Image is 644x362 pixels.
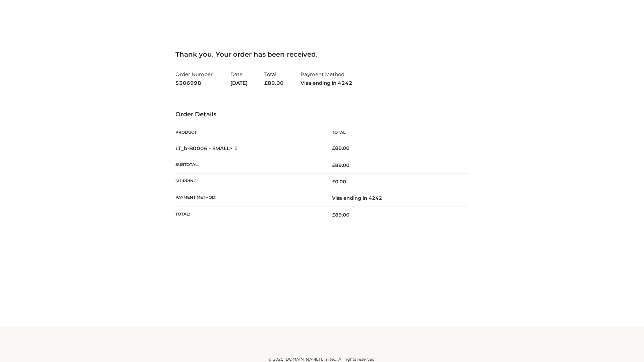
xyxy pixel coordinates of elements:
bdi: 89.00 [332,145,350,151]
th: Shipping: [175,174,322,190]
strong: LT_b-B0006 - SMALL [175,145,238,152]
span: £ [264,80,268,86]
span: £ [332,145,335,151]
li: Payment Method: [301,68,353,89]
th: Total [322,125,469,140]
th: Subtotal: [175,157,322,173]
bdi: 0.00 [332,179,346,185]
li: Total: [264,68,284,89]
th: Total: [175,206,322,223]
span: 89.00 [264,80,284,86]
h3: Thank you. Your order has been received. [175,50,469,58]
span: £ [332,212,335,218]
h3: Order Details [175,111,469,118]
strong: Visa ending in 4242 [301,79,353,87]
strong: 5306998 [175,79,214,87]
strong: [DATE] [230,79,248,87]
strong: × 1 [230,145,238,152]
span: £ [332,162,335,168]
li: Order Number: [175,68,214,89]
li: Date: [230,68,248,89]
span: £ [332,179,335,185]
th: Product [175,125,322,140]
td: Visa ending in 4242 [322,190,469,206]
span: 89.00 [332,212,350,218]
th: Payment method: [175,190,322,206]
span: 89.00 [332,162,350,168]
